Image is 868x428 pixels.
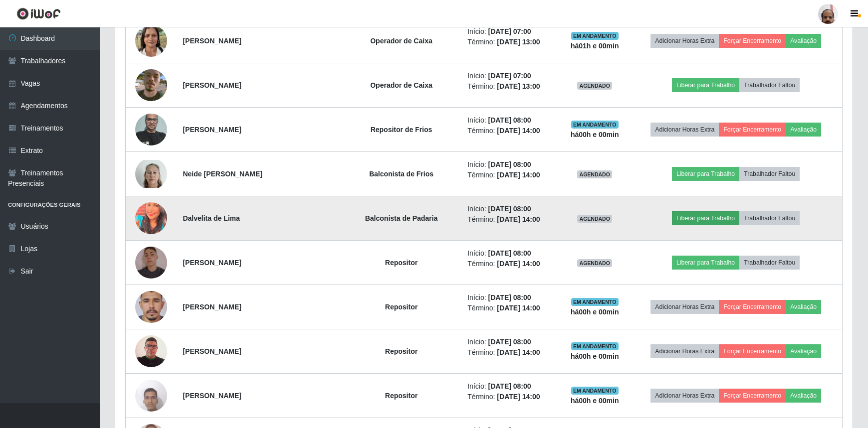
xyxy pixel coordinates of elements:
[651,389,719,403] button: Adicionar Horas Extra
[571,42,619,50] strong: há 01 h e 00 min
[719,34,786,48] button: Forçar Encerramento
[385,303,418,311] strong: Repositor
[577,82,612,90] span: AGENDADO
[183,303,241,311] strong: [PERSON_NAME]
[467,392,554,402] li: Término:
[370,37,433,45] strong: Operador de Caixa
[719,300,786,314] button: Forçar Encerramento
[488,249,531,257] time: [DATE] 08:00
[571,298,619,306] span: EM ANDAMENTO
[183,259,241,267] strong: [PERSON_NAME]
[183,392,241,400] strong: [PERSON_NAME]
[135,108,167,150] img: 1655148070426.jpeg
[135,328,167,374] img: 1746885131832.jpeg
[497,171,540,179] time: [DATE] 14:00
[135,241,167,284] img: 1733232164101.jpeg
[488,116,531,124] time: [DATE] 08:00
[467,81,554,92] li: Término:
[135,198,167,238] img: 1737380446877.jpeg
[467,347,554,358] li: Término:
[497,393,540,401] time: [DATE] 14:00
[739,256,800,270] button: Trabalhador Faltou
[467,337,554,347] li: Início:
[577,259,612,267] span: AGENDADO
[183,126,241,134] strong: [PERSON_NAME]
[571,131,619,139] strong: há 00 h e 00 min
[651,344,719,358] button: Adicionar Horas Extra
[135,160,167,188] img: 1755002426843.jpeg
[183,347,241,355] strong: [PERSON_NAME]
[365,214,438,222] strong: Balconista de Padaria
[497,348,540,356] time: [DATE] 14:00
[488,160,531,168] time: [DATE] 08:00
[467,248,554,259] li: Início:
[385,347,418,355] strong: Repositor
[467,126,554,136] li: Término:
[488,27,531,35] time: [DATE] 07:00
[467,381,554,392] li: Início:
[369,170,434,178] strong: Balconista de Frios
[651,123,719,137] button: Adicionar Horas Extra
[786,123,821,137] button: Avaliação
[370,81,433,89] strong: Operador de Caixa
[467,292,554,303] li: Início:
[467,71,554,81] li: Início:
[651,300,719,314] button: Adicionar Horas Extra
[577,170,612,178] span: AGENDADO
[467,204,554,214] li: Início:
[488,338,531,346] time: [DATE] 08:00
[467,303,554,313] li: Término:
[786,344,821,358] button: Avaliação
[571,308,619,316] strong: há 00 h e 00 min
[672,78,739,92] button: Liberar para Trabalho
[739,78,800,92] button: Trabalhador Faltou
[719,344,786,358] button: Forçar Encerramento
[497,304,540,312] time: [DATE] 14:00
[571,342,619,350] span: EM ANDAMENTO
[183,170,262,178] strong: Neide [PERSON_NAME]
[672,256,739,270] button: Liberar para Trabalho
[183,214,239,222] strong: Dalvelita de Lima
[135,374,167,417] img: 1746972058547.jpeg
[497,127,540,135] time: [DATE] 14:00
[571,352,619,360] strong: há 00 h e 00 min
[497,260,540,268] time: [DATE] 14:00
[786,34,821,48] button: Avaliação
[183,37,241,45] strong: [PERSON_NAME]
[488,72,531,80] time: [DATE] 07:00
[488,382,531,390] time: [DATE] 08:00
[135,19,167,62] img: 1720809249319.jpeg
[571,32,619,40] span: EM ANDAMENTO
[16,7,61,20] img: CoreUI Logo
[571,397,619,405] strong: há 00 h e 00 min
[488,293,531,301] time: [DATE] 08:00
[135,57,167,114] img: 1752676108266.jpeg
[739,167,800,181] button: Trabalhador Faltou
[571,387,619,395] span: EM ANDAMENTO
[467,159,554,170] li: Início:
[786,389,821,403] button: Avaliação
[719,389,786,403] button: Forçar Encerramento
[672,211,739,225] button: Liberar para Trabalho
[371,126,433,134] strong: Repositor de Frios
[497,38,540,46] time: [DATE] 13:00
[467,26,554,37] li: Início:
[467,214,554,225] li: Término:
[467,115,554,126] li: Início:
[467,259,554,269] li: Término:
[651,34,719,48] button: Adicionar Horas Extra
[467,37,554,47] li: Término:
[672,167,739,181] button: Liberar para Trabalho
[497,82,540,90] time: [DATE] 13:00
[497,215,540,223] time: [DATE] 14:00
[183,81,241,89] strong: [PERSON_NAME]
[577,215,612,223] span: AGENDADO
[786,300,821,314] button: Avaliação
[739,211,800,225] button: Trabalhador Faltou
[385,392,418,400] strong: Repositor
[571,121,619,129] span: EM ANDAMENTO
[467,170,554,180] li: Término:
[488,205,531,213] time: [DATE] 08:00
[385,259,418,267] strong: Repositor
[719,123,786,137] button: Forçar Encerramento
